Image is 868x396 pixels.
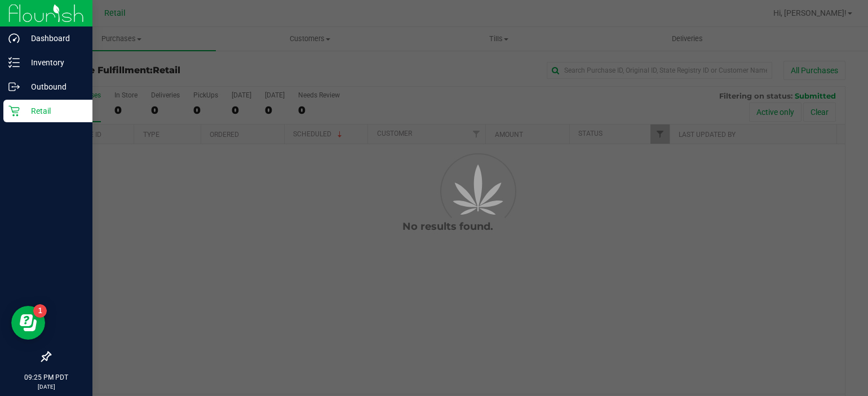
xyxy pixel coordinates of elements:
p: 09:25 PM PDT [5,372,87,382]
p: Outbound [20,80,87,94]
inline-svg: Inventory [8,57,20,68]
p: Dashboard [20,32,87,45]
inline-svg: Dashboard [8,33,20,44]
inline-svg: Retail [8,105,20,117]
inline-svg: Outbound [8,81,20,92]
iframe: Resource center unread badge [33,304,47,318]
iframe: Resource center [11,306,45,340]
p: Retail [20,104,87,118]
p: [DATE] [5,382,87,391]
p: Inventory [20,56,87,69]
